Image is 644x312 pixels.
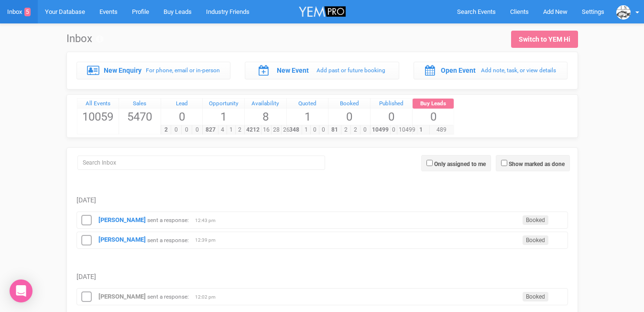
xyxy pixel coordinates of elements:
[287,99,328,109] a: Quoted
[371,109,412,125] span: 0
[119,109,161,125] span: 5470
[317,67,385,74] small: Add past or future booking
[98,216,146,223] a: [PERSON_NAME]
[98,236,146,243] a: [PERSON_NAME]
[523,235,548,245] span: Booked
[195,237,219,244] span: 12:39 pm
[161,99,203,109] a: Lead
[195,294,219,301] span: 12:02 pm
[287,109,328,125] span: 1
[434,160,486,168] label: Only assigned to me
[195,217,219,224] span: 12:43 pm
[77,156,325,170] input: Search Inbox
[371,99,412,109] a: Published
[319,125,328,134] span: 0
[244,125,262,134] span: 4212
[171,125,182,134] span: 0
[161,125,172,134] span: 2
[328,99,370,109] a: Booked
[10,279,33,302] div: Open Intercom Messenger
[481,67,556,74] small: Add note, task, or view details
[457,8,496,15] span: Search Events
[77,109,119,125] span: 10059
[147,293,189,300] small: sent a response:
[202,125,218,134] span: 827
[543,8,568,15] span: Add New
[76,197,568,204] h5: [DATE]
[161,109,203,125] span: 0
[413,109,454,125] span: 0
[104,66,142,75] label: New Enquiry
[519,34,570,44] div: Switch to YEM Hi
[77,99,119,109] a: All Events
[328,125,341,134] span: 81
[310,125,319,134] span: 0
[76,62,231,79] a: New Enquiry For phone, email or in-person
[328,109,370,125] span: 0
[261,125,272,134] span: 16
[119,99,161,109] a: Sales
[235,125,244,134] span: 2
[271,125,282,134] span: 28
[397,125,417,134] span: 10499
[203,99,244,109] a: Opportunity
[146,67,220,74] small: For phone, email or in-person
[76,273,568,280] h5: [DATE]
[302,125,311,134] span: 1
[511,31,578,48] a: Switch to YEM Hi
[192,125,203,134] span: 0
[147,236,189,243] small: sent a response:
[510,8,529,15] span: Clients
[616,5,631,20] img: data
[227,125,236,134] span: 1
[429,125,454,134] span: 489
[341,125,351,134] span: 2
[203,109,244,125] span: 1
[98,293,146,300] a: [PERSON_NAME]
[412,125,430,134] span: 1
[181,125,192,134] span: 0
[218,125,227,134] span: 4
[350,125,360,134] span: 2
[24,8,31,16] span: 5
[414,62,568,79] a: Open Event Add note, task, or view details
[509,160,565,168] label: Show marked as done
[441,66,476,75] label: Open Event
[66,33,103,45] h1: Inbox
[390,125,397,134] span: 0
[147,217,189,223] small: sent a response:
[370,125,391,134] span: 10499
[413,99,454,109] a: Buy Leads
[281,125,292,134] span: 26
[286,125,302,134] span: 348
[360,125,370,134] span: 0
[245,62,399,79] a: New Event Add past or future booking
[523,215,548,225] span: Booked
[277,66,309,75] label: New Event
[245,109,286,125] span: 8
[523,292,548,301] span: Booked
[245,99,286,109] a: Availability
